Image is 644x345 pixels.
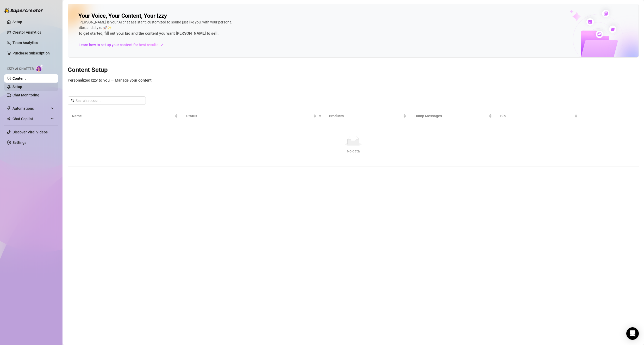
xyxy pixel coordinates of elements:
[12,85,22,89] a: Setup
[410,109,496,123] th: Bump Messages
[325,109,410,123] th: Products
[160,42,165,47] span: arrow-right
[12,93,39,97] a: Chat Monitoring
[12,76,26,81] a: Content
[12,115,49,123] span: Chat Copilot
[329,113,402,119] span: Products
[500,113,573,119] span: Bio
[7,117,10,121] img: Chat Copilot
[182,109,325,123] th: Status
[76,98,139,103] input: Search account
[79,42,158,48] span: Learn how to set up your content for best results
[626,327,639,340] div: Open Intercom Messenger
[78,31,218,36] strong: To get started, fill out your bio and the content you want [PERSON_NAME] to sell.
[12,130,48,134] a: Discover Viral Videos
[415,113,488,119] span: Bump Messages
[68,66,639,74] h3: Content Setup
[78,20,235,37] div: [PERSON_NAME] is your AI chat assistant, customized to sound just like you, with your persona, vi...
[318,114,322,118] span: filter
[68,78,153,83] span: Personalized Izzy to you — Manage your content.
[78,12,167,20] h2: Your Voice, Your Content, Your Izzy
[36,64,44,72] img: AI Chatter
[12,104,49,113] span: Automations
[12,20,22,24] a: Setup
[12,28,54,36] a: Creator Analytics
[12,140,26,145] a: Settings
[558,4,639,57] img: ai-chatter-content-library-cLFOSyPT.png
[68,109,182,123] th: Name
[72,113,174,119] span: Name
[317,112,323,120] span: filter
[496,109,582,123] th: Bio
[7,66,34,71] span: Izzy AI Chatter
[12,51,50,55] a: Purchase Subscription
[74,148,633,154] div: No data
[7,106,11,110] span: thunderbolt
[4,8,43,13] img: logo-BBDzfeDw.svg
[78,41,168,49] a: Learn how to set up your content for best results
[186,113,312,119] span: Status
[71,99,74,102] span: search
[12,41,38,45] a: Team Analytics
